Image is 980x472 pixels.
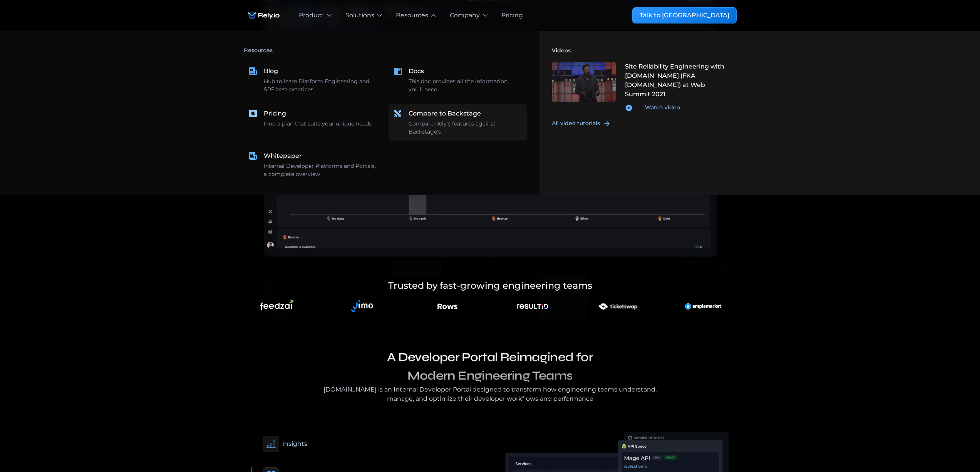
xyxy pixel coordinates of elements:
div: Find a plan that suits your unique needs. [264,120,373,128]
a: WhitepaperInternal Developer Platforms and Portals, a complete overview [244,147,382,183]
h5: Trusted by fast-growing engineering teams [321,279,660,293]
img: An illustration of an explorer using binoculars [347,296,377,317]
div: Docs [409,67,424,76]
a: home [244,8,283,23]
a: DocsThis doc provides all the information you'll need. [389,62,527,98]
iframe: Chatbot [929,421,969,461]
h4: Resources [244,44,527,57]
h3: A Developer Portal Reimagined for Modern Engineering Teams [321,348,660,385]
div: Hub to learn Platform Engineering and SRE best practices [264,77,378,94]
div: Internal Developer Platforms and Portals, a complete overview [264,162,378,178]
img: An illustration of an explorer using binoculars [260,300,293,313]
img: Rely.io logo [244,8,283,23]
div: Watch video [645,104,680,112]
a: Compare to BackstageCompare Rely's features against Backstage's [389,104,527,141]
div: Compare to Backstage [409,109,481,118]
div: Solutions [345,11,374,20]
a: All video tutorials [552,119,620,127]
div: Site Reliability Engineering with [DOMAIN_NAME] (FKA [DOMAIN_NAME]) at Web Summit 2021 [625,62,732,99]
a: Site Reliability Engineering with [DOMAIN_NAME] (FKA [DOMAIN_NAME]) at Web Summit 2021Watch video [547,57,737,116]
div: Compare Rely's features against Backstage's [409,120,523,136]
div: [DOMAIN_NAME] is an Internal Developer Portal designed to transform how engineering teams underst... [321,385,660,403]
div: Blog [264,67,278,76]
div: Whitepaper [264,151,302,161]
div: Pricing [264,109,286,118]
div: Talk to [GEOGRAPHIC_DATA] [640,11,729,20]
div: Product [299,11,324,20]
img: An illustration of an explorer using binoculars [685,296,721,317]
div: Resources [396,11,428,20]
img: An illustration of an explorer using binoculars [588,296,647,317]
a: BlogHub to learn Platform Engineering and SRE best practices [244,62,382,98]
div: Company [450,11,480,20]
img: An illustration of an explorer using binoculars [437,296,458,317]
h4: Videos [552,44,737,57]
div: This doc provides all the information you'll need. [409,77,523,94]
a: Pricing [501,11,523,20]
a: PricingFind a plan that suits your unique needs. [244,104,382,141]
img: An illustration of an explorer using binoculars [516,296,549,317]
a: Talk to [GEOGRAPHIC_DATA] [632,7,737,23]
div: All video tutorials [552,119,600,127]
div: Insights [282,439,307,449]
